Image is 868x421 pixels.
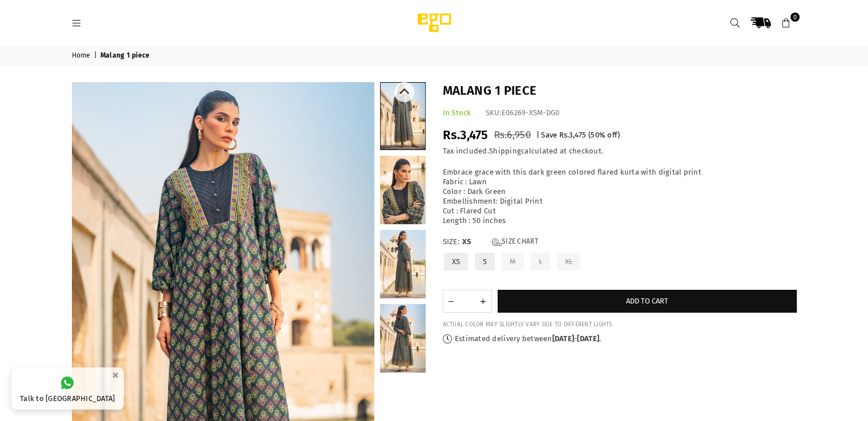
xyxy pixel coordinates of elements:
[443,82,797,100] h1: Malang 1 piece
[776,13,797,33] a: 0
[108,366,122,384] button: ×
[790,13,800,22] span: 0
[443,290,492,313] quantity-input: Quantity
[556,252,582,272] label: XL
[626,297,668,305] span: Add to cart
[725,13,745,33] a: Search
[486,108,560,118] div: SKU:
[94,51,99,60] span: |
[541,131,557,139] span: Save
[11,367,124,410] a: Talk to [GEOGRAPHIC_DATA]
[552,334,575,343] time: [DATE]
[577,334,599,343] time: [DATE]
[443,252,470,272] label: XS
[474,252,496,272] label: S
[443,147,797,156] div: Tax included. calculated at checkout.
[530,252,551,272] label: L
[494,129,531,141] span: Rs.6,950
[559,131,587,139] span: Rs.3,475
[443,321,797,329] div: ACTUAL COLOR MAY SLIGHTLY VARY DUE TO DIFFERENT LIGHTS
[492,237,538,247] a: Size Chart
[100,51,152,60] span: Malang 1 piece
[443,334,797,344] p: Estimated delivery between - .
[72,51,92,60] a: Home
[63,46,805,65] nav: breadcrumbs
[536,131,539,139] span: |
[462,237,485,247] span: XS
[443,237,797,247] label: Size:
[498,290,797,313] button: Add to cart
[443,127,488,143] span: Rs.3,475
[502,108,560,117] span: E06269-XSM-DG0
[394,82,414,102] button: Previous
[443,108,471,117] span: In Stock
[588,131,620,139] span: ( % off)
[443,168,797,225] p: Embrace grace with this dark green colored flared kurta with digital print Fabric : Lawn Color : ...
[67,18,87,27] a: Menu
[489,147,521,156] a: Shipping
[386,11,483,34] img: Ego
[500,252,524,272] label: M
[591,131,599,139] span: 50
